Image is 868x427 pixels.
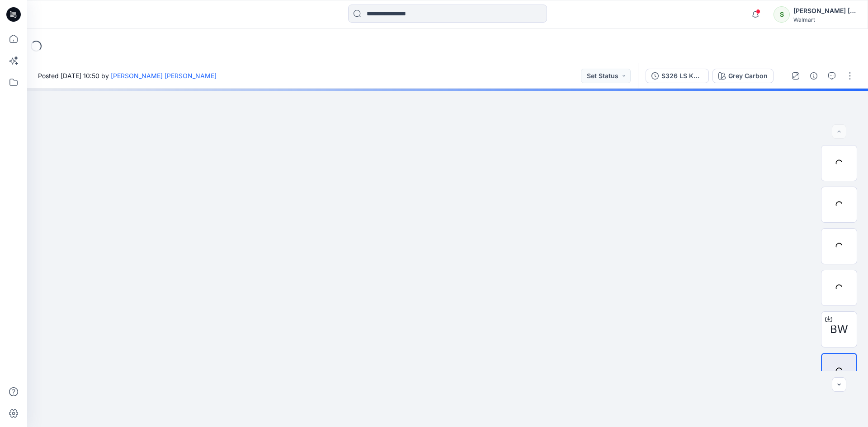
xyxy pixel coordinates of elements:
span: BW [830,321,848,338]
div: S​ [774,6,790,23]
button: Details [807,69,821,83]
div: Walmart [793,16,857,23]
div: [PERSON_NAME] ​[PERSON_NAME] [793,5,857,16]
div: Grey Carbon [728,71,768,81]
span: Posted [DATE] 10:50 by [38,71,217,80]
div: S326 LS KNIT UTILITY SHIRT-(REG) [661,71,703,81]
button: Grey Carbon [712,69,774,83]
button: S326 LS KNIT UTILITY SHIRT-(REG) [646,69,709,83]
a: [PERSON_NAME] ​[PERSON_NAME] [111,72,217,80]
